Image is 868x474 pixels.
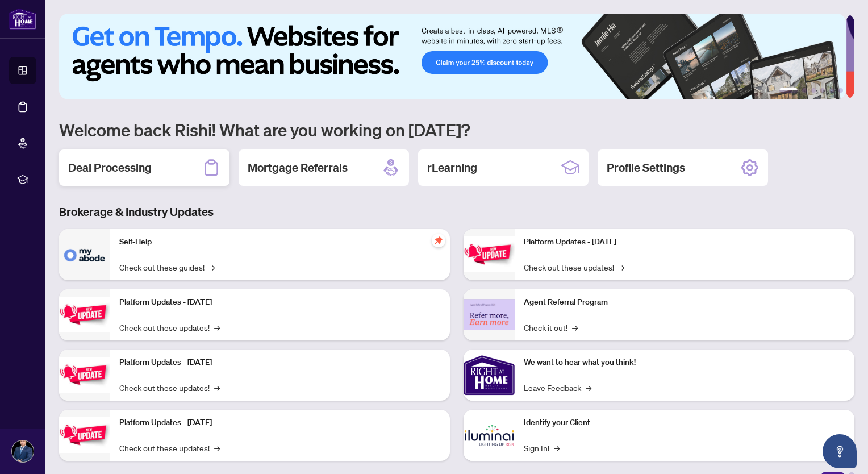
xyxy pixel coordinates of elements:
img: Platform Updates - July 8, 2025 [59,417,110,453]
button: 1 [779,88,798,93]
button: 5 [829,88,834,93]
p: Agent Referral Program [524,296,845,309]
span: → [214,381,220,394]
button: 6 [838,88,843,93]
a: Check out these guides!→ [119,261,215,273]
a: Check out these updates!→ [119,381,220,394]
h2: Profile Settings [607,160,685,176]
img: Slide 0 [59,14,846,99]
img: logo [9,9,36,30]
img: Platform Updates - July 21, 2025 [59,357,110,393]
p: Platform Updates - [DATE] [119,417,441,429]
button: 4 [820,88,825,93]
h2: Mortgage Referrals [248,160,348,176]
img: Platform Updates - June 23, 2025 [464,236,515,272]
span: pushpin [432,234,445,247]
a: Check out these updates!→ [119,442,220,454]
a: Check out these updates!→ [119,321,220,334]
a: Leave Feedback→ [524,381,591,394]
a: Check out these updates!→ [524,261,624,273]
img: Self-Help [59,229,110,280]
img: Platform Updates - September 16, 2025 [59,297,110,332]
a: Sign In!→ [524,442,560,454]
span: → [619,261,624,273]
img: Profile Icon [12,440,34,462]
p: Platform Updates - [DATE] [119,356,441,369]
img: We want to hear what you think! [464,350,515,401]
button: Open asap [823,434,857,468]
span: → [586,381,591,394]
h3: Brokerage & Industry Updates [59,204,854,220]
button: 3 [811,88,816,93]
p: Platform Updates - [DATE] [524,236,845,248]
p: Self-Help [119,236,441,248]
p: We want to hear what you think! [524,356,845,369]
p: Identify your Client [524,417,845,429]
span: → [572,321,578,334]
span: → [554,442,560,454]
h2: Deal Processing [68,160,152,176]
p: Platform Updates - [DATE] [119,296,441,309]
span: → [209,261,215,273]
a: Check it out!→ [524,321,578,334]
span: → [214,442,220,454]
button: 2 [802,88,807,93]
img: Agent Referral Program [464,299,515,330]
span: → [214,321,220,334]
h2: rLearning [427,160,477,176]
h1: Welcome back Rishi! What are you working on [DATE]? [59,119,854,140]
img: Identify your Client [464,410,515,461]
